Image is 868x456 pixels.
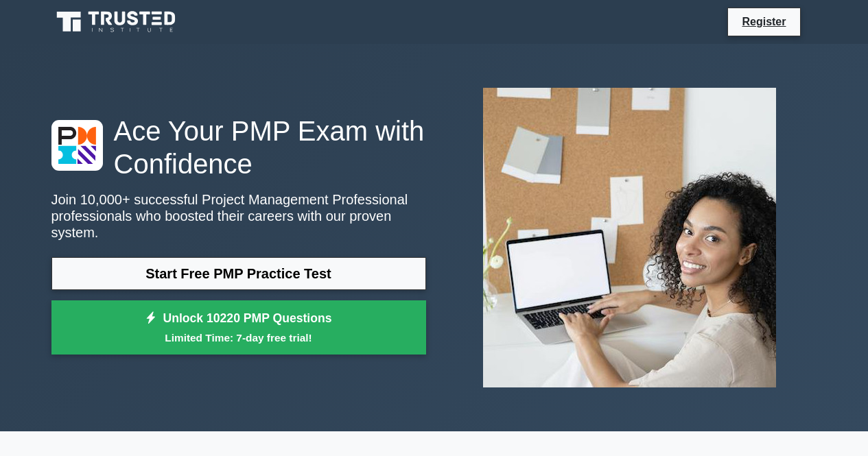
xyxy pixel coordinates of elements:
[69,330,409,346] small: Limited Time: 7-day free trial!
[51,115,426,180] h1: Ace Your PMP Exam with Confidence
[51,191,426,241] p: Join 10,000+ successful Project Management Professional professionals who boosted their careers w...
[734,13,794,30] a: Register
[51,300,426,355] a: Unlock 10220 PMP QuestionsLimited Time: 7-day free trial!
[51,257,426,290] a: Start Free PMP Practice Test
